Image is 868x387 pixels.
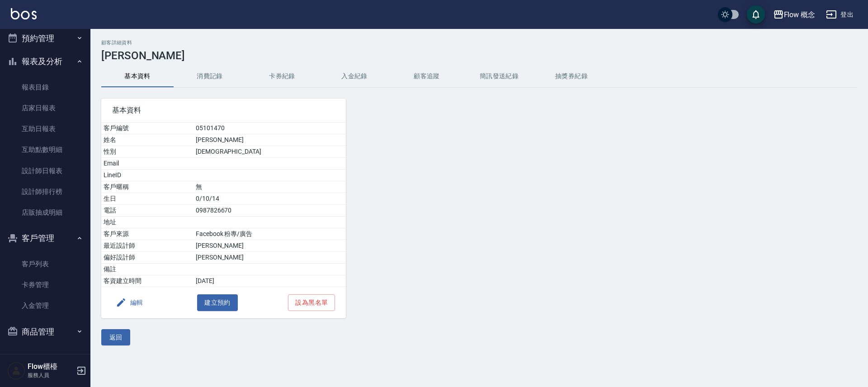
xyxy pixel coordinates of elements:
a: 互助日報表 [4,118,87,139]
a: 客戶列表 [4,254,87,274]
button: 建立預約 [197,294,238,311]
h5: Flow櫃檯 [28,362,74,371]
button: 報表及分析 [4,50,87,73]
td: 性別 [101,146,193,158]
td: 地址 [101,217,193,228]
button: 編輯 [112,294,147,311]
button: 顧客追蹤 [391,66,463,87]
a: 設計師日報表 [4,160,87,181]
button: Flow 概念 [769,5,819,24]
button: 消費記錄 [174,66,246,87]
p: 服務人員 [28,371,74,379]
td: 備註 [101,264,193,275]
td: 客戶編號 [101,123,193,134]
h3: [PERSON_NAME] [101,49,857,62]
td: [PERSON_NAME] [193,240,346,252]
h2: 顧客詳細資料 [101,40,857,46]
a: 入金管理 [4,295,87,316]
td: 最近設計師 [101,240,193,252]
td: Email [101,158,193,170]
button: 客戶管理 [4,227,87,250]
img: Person [7,362,25,380]
button: 登出 [822,6,857,23]
td: [PERSON_NAME] [193,252,346,264]
td: 生日 [101,193,193,205]
td: 05101470 [193,123,346,134]
a: 店家日報表 [4,98,87,118]
button: 設為黑名單 [288,294,335,311]
td: 客戶來源 [101,228,193,240]
td: 客資建立時間 [101,275,193,287]
td: 客戶暱稱 [101,181,193,193]
td: 偏好設計師 [101,252,193,264]
button: 抽獎券紀錄 [535,66,608,87]
button: save [747,5,765,24]
button: 返回 [101,329,130,346]
td: [PERSON_NAME] [193,134,346,146]
a: 卡券管理 [4,274,87,295]
button: 預約管理 [4,27,87,50]
td: Facebook 粉專/廣告 [193,228,346,240]
span: 基本資料 [112,106,335,115]
td: 0987826670 [193,205,346,217]
td: 無 [193,181,346,193]
button: 入金紀錄 [318,66,391,87]
a: 報表目錄 [4,77,87,98]
button: 商品管理 [4,320,87,344]
td: LineID [101,170,193,181]
div: Flow 概念 [784,9,816,20]
td: 電話 [101,205,193,217]
a: 店販抽成明細 [4,202,87,223]
img: Logo [11,8,37,19]
button: 卡券紀錄 [246,66,318,87]
a: 設計師排行榜 [4,181,87,202]
button: 基本資料 [101,66,174,87]
td: [DATE] [193,275,346,287]
td: 0/10/14 [193,193,346,205]
td: [DEMOGRAPHIC_DATA] [193,146,346,158]
button: 簡訊發送紀錄 [463,66,535,87]
a: 互助點數明細 [4,139,87,160]
td: 姓名 [101,134,193,146]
